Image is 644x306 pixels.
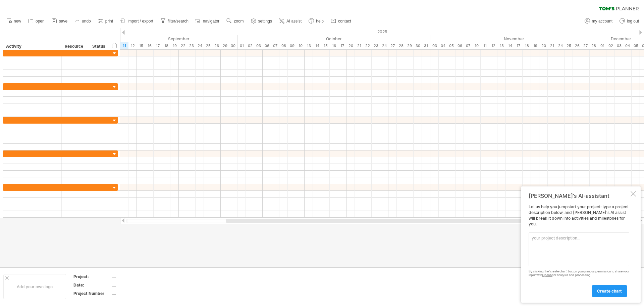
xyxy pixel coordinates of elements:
div: Project Number [73,291,110,296]
div: Monday, 27 October 2025 [388,42,397,49]
div: Monday, 24 November 2025 [556,42,565,49]
a: print [96,17,115,26]
a: contact [329,17,353,26]
div: Resource [65,43,85,50]
div: By clicking the 'create chart' button you grant us permission to share your input with for analys... [529,270,629,277]
a: navigator [194,17,221,26]
div: November 2025 [430,35,598,42]
div: Thursday, 11 September 2025 [120,42,128,49]
div: Thursday, 4 December 2025 [623,42,632,49]
div: Tuesday, 23 September 2025 [187,42,196,49]
div: Activity [6,43,58,50]
div: Tuesday, 11 November 2025 [481,42,489,49]
div: Friday, 7 November 2025 [464,42,472,49]
div: September 2025 [53,35,237,42]
div: Wednesday, 12 November 2025 [489,42,497,49]
div: .... [112,274,168,279]
a: undo [73,17,93,26]
div: Thursday, 16 October 2025 [330,42,338,49]
div: Thursday, 27 November 2025 [581,42,590,49]
a: create chart [592,285,627,297]
div: Thursday, 25 September 2025 [204,42,212,49]
a: new [5,17,23,26]
div: Monday, 10 November 2025 [472,42,481,49]
div: [PERSON_NAME]'s AI-assistant [529,192,629,199]
span: zoom [234,19,244,24]
div: Friday, 14 November 2025 [506,42,514,49]
div: Wednesday, 19 November 2025 [531,42,539,49]
div: Monday, 20 October 2025 [346,42,355,49]
div: Thursday, 2 October 2025 [246,42,254,49]
a: AI assist [277,17,304,26]
div: Wednesday, 15 October 2025 [321,42,330,49]
div: Monday, 17 November 2025 [514,42,523,49]
div: Friday, 26 September 2025 [212,42,221,49]
div: Friday, 21 November 2025 [548,42,556,49]
div: Monday, 13 October 2025 [305,42,313,49]
div: Tuesday, 7 October 2025 [271,42,279,49]
div: Thursday, 9 October 2025 [288,42,296,49]
div: October 2025 [237,35,430,42]
div: Date: [73,282,110,288]
div: Add your own logo [3,274,66,299]
div: Status [92,43,107,50]
span: create chart [597,289,622,294]
div: Friday, 5 December 2025 [632,42,640,49]
span: navigator [203,19,219,24]
div: Thursday, 6 November 2025 [455,42,464,49]
div: .... [112,291,168,296]
div: Friday, 31 October 2025 [422,42,430,49]
a: open [26,17,47,26]
div: .... [112,282,168,288]
a: zoom [225,17,246,26]
a: my account [583,17,614,26]
div: Wednesday, 17 September 2025 [154,42,162,49]
div: Wednesday, 3 December 2025 [615,42,623,49]
div: Wednesday, 5 November 2025 [447,42,455,49]
div: Tuesday, 4 November 2025 [439,42,447,49]
div: Tuesday, 14 October 2025 [313,42,321,49]
div: Wednesday, 1 October 2025 [237,42,246,49]
a: import / export [118,17,155,26]
span: undo [82,19,91,24]
div: Tuesday, 21 October 2025 [355,42,363,49]
div: Monday, 1 December 2025 [598,42,606,49]
div: Wednesday, 24 September 2025 [196,42,204,49]
a: filter/search [159,17,191,26]
div: Friday, 24 October 2025 [380,42,388,49]
div: Friday, 28 November 2025 [590,42,598,49]
div: Thursday, 20 November 2025 [539,42,548,49]
div: Wednesday, 22 October 2025 [363,42,372,49]
div: Wednesday, 8 October 2025 [279,42,288,49]
span: log out [627,19,639,24]
div: Tuesday, 25 November 2025 [565,42,573,49]
div: Monday, 6 October 2025 [263,42,271,49]
a: help [307,17,326,26]
div: Thursday, 30 October 2025 [414,42,422,49]
div: Project: [73,274,110,279]
a: save [50,17,69,26]
span: my account [592,19,612,24]
div: Friday, 12 September 2025 [128,42,137,49]
div: Tuesday, 2 December 2025 [606,42,615,49]
div: Wednesday, 29 October 2025 [405,42,414,49]
div: Tuesday, 30 September 2025 [229,42,237,49]
span: import / export [127,19,153,24]
span: AI assist [286,19,302,24]
div: Let us help you jumpstart your project: type a project description below, and [PERSON_NAME]'s AI ... [529,204,629,297]
span: help [316,19,324,24]
span: open [36,19,45,24]
span: save [59,19,67,24]
div: Tuesday, 28 October 2025 [397,42,405,49]
a: settings [249,17,274,26]
div: Thursday, 23 October 2025 [372,42,380,49]
a: OpenAI [542,273,552,277]
div: Thursday, 13 November 2025 [497,42,506,49]
div: Tuesday, 16 September 2025 [145,42,154,49]
div: Thursday, 18 September 2025 [162,42,170,49]
div: Friday, 10 October 2025 [296,42,305,49]
div: Friday, 19 September 2025 [170,42,179,49]
div: Wednesday, 26 November 2025 [573,42,581,49]
span: print [105,19,113,24]
a: log out [618,17,641,26]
